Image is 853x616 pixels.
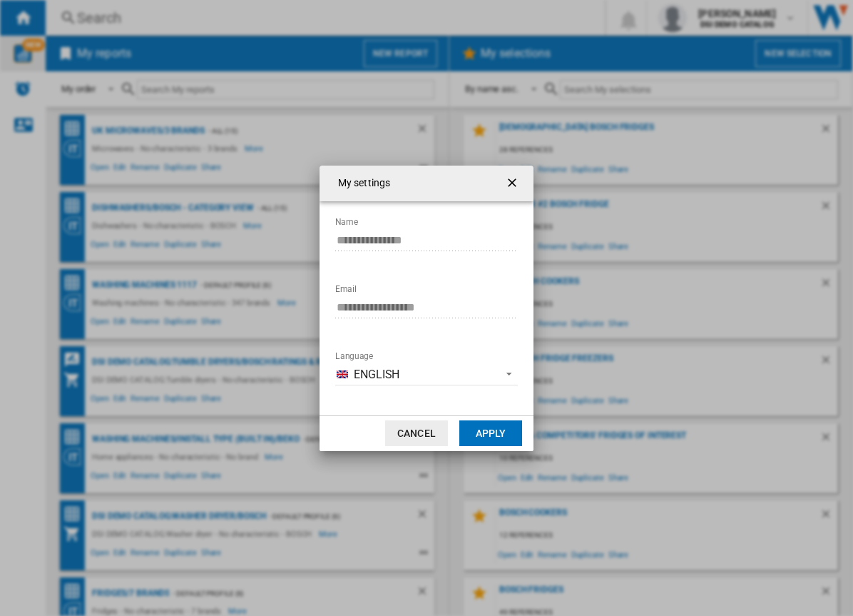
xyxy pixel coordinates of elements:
ng-md-icon: getI18NText('BUTTONS.CLOSE_DIALOG') [505,176,522,193]
button: getI18NText('BUTTONS.CLOSE_DIALOG') [499,169,528,198]
h4: My settings [331,176,390,191]
button: Cancel [385,420,448,446]
button: Apply [459,420,522,446]
span: English [354,367,494,383]
img: en_GB.png [337,370,348,378]
md-select: Language: English [335,364,518,385]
